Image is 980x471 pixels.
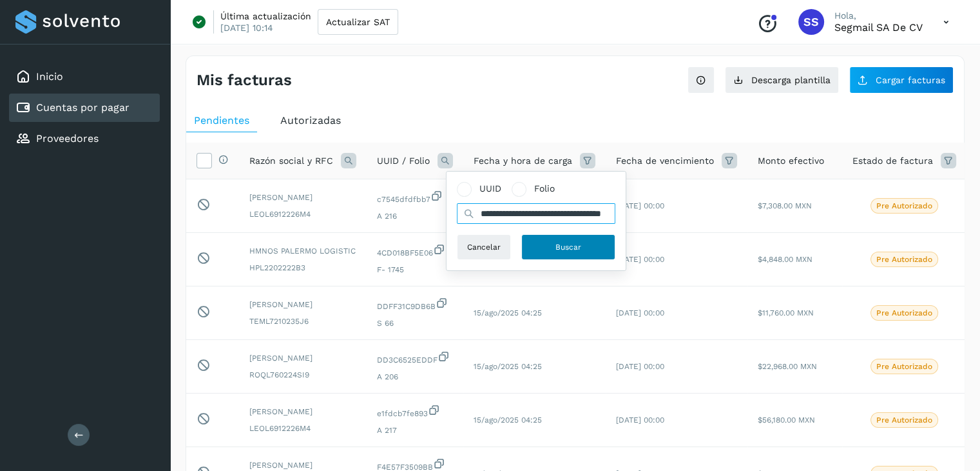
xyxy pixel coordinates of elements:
[249,262,356,274] span: HPL2202222B3
[876,362,932,371] p: Pre Autorizado
[249,406,356,417] span: [PERSON_NAME]
[249,192,356,203] span: [PERSON_NAME]
[758,308,814,317] span: $11,760.00 MXN
[616,416,664,425] span: [DATE] 00:00
[474,308,542,317] span: 15/ago/2025 04:25
[616,308,664,317] span: [DATE] 00:00
[249,299,356,310] span: [PERSON_NAME]
[616,255,664,264] span: [DATE] 00:00
[758,362,817,371] span: $22,968.00 MXN
[377,404,453,419] span: e1fdcb7fe893
[249,208,356,220] span: LEOL6912226M4
[377,190,453,205] span: c7545dfdfbb7
[249,245,356,257] span: HMNOS PALERMO LOGISTIC
[318,9,398,35] button: Actualizar SAT
[474,416,542,425] span: 15/ago/2025 04:25
[249,352,356,364] span: [PERSON_NAME]
[280,114,341,126] span: Autorizadas
[9,94,160,122] div: Cuentas por pagar
[377,425,453,436] span: A 217
[725,66,839,94] button: Descarga plantilla
[876,416,932,425] p: Pre Autorizado
[220,10,311,22] p: Última actualización
[876,308,932,317] p: Pre Autorizado
[377,297,453,312] span: DDFF31C9DB6B
[616,201,664,210] span: [DATE] 00:00
[36,101,130,114] a: Cuentas por pagar
[852,154,933,168] span: Estado de factura
[377,264,453,276] span: F- 1745
[834,21,923,34] p: Segmail SA de CV
[849,66,954,94] button: Cargar facturas
[36,132,99,145] a: Proveedores
[326,17,390,26] span: Actualizar SAT
[758,154,824,168] span: Monto efectivo
[616,362,664,371] span: [DATE] 00:00
[249,423,356,434] span: LEOL6912226M4
[876,255,932,264] p: Pre Autorizado
[249,459,356,471] span: [PERSON_NAME]
[377,210,453,222] span: A 216
[474,154,572,168] span: Fecha y hora de carga
[197,71,292,90] h4: Mis facturas
[616,154,714,168] span: Fecha de vencimiento
[249,316,356,327] span: TEML7210235J6
[377,371,453,383] span: A 206
[377,243,453,259] span: 4CD018BF5E06
[36,70,63,83] a: Inicio
[876,75,945,85] span: Cargar facturas
[377,350,453,366] span: DD3C6525EDDF
[249,154,333,168] span: Razón social y RFC
[758,416,815,425] span: $56,180.00 MXN
[758,201,812,210] span: $7,308.00 MXN
[9,125,160,153] div: Proveedores
[377,154,430,168] span: UUID / Folio
[9,63,160,91] div: Inicio
[758,255,812,264] span: $4,848.00 MXN
[194,114,249,126] span: Pendientes
[834,10,923,21] p: Hola,
[474,362,542,371] span: 15/ago/2025 04:25
[751,75,831,85] span: Descarga plantilla
[249,369,356,381] span: ROQL760224SI9
[876,201,932,210] p: Pre Autorizado
[377,317,453,329] span: S 66
[220,22,273,34] p: [DATE] 10:14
